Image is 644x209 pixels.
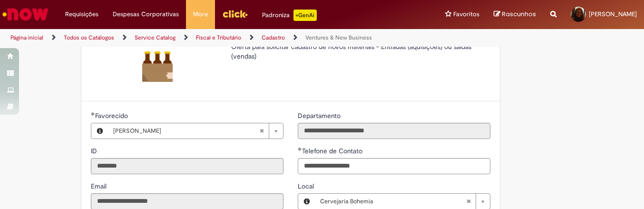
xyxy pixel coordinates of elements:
[222,7,248,21] img: click_logo_yellow_360x200.png
[262,10,317,21] div: Padroniza
[91,146,99,156] label: Somente leitura - ID
[113,123,259,139] span: [PERSON_NAME]
[64,34,114,41] a: Todos os Catálogos
[298,123,490,139] input: Departamento
[298,147,302,151] span: Obrigatório Preenchido
[298,158,490,174] input: Telefone de Contato
[231,42,483,61] p: Oferta para solicitar cadastro de novos materiais - Entradas (aquisições) ou saídas (vendas)
[315,194,490,209] a: Cervejaria BohemiaLimpar campo Local
[142,51,173,82] img: Ventures & New Business
[298,182,316,190] span: Local
[108,123,283,139] a: [PERSON_NAME]Limpar campo Favorecido
[91,123,108,139] button: Favorecido, Visualizar este registro Daniela Guimaraes dos Santos
[196,34,241,41] a: Fiscal e Tributário
[298,111,342,120] span: Somente leitura - Departamento
[193,10,208,19] span: More
[494,10,536,19] a: Rascunhos
[262,34,285,41] a: Cadastro
[135,34,176,41] a: Service Catalog
[91,181,108,191] label: Somente leitura - Email
[7,29,422,47] ul: Trilhas de página
[10,34,43,41] a: Página inicial
[65,10,98,19] span: Requisições
[254,123,269,139] abbr: Limpar campo Favorecido
[113,10,179,19] span: Despesas Corporativas
[589,10,637,18] span: [PERSON_NAME]
[298,111,342,120] label: Somente leitura - Departamento
[91,147,99,155] span: Somente leitura - ID
[305,34,372,41] a: Ventures & New Business
[91,158,283,174] input: ID
[302,147,364,155] span: Telefone de Contato
[502,10,536,19] span: Rascunhos
[293,10,317,21] p: +GenAi
[298,194,315,209] button: Local, Visualizar este registro Cervejaria Bohemia
[461,194,476,209] abbr: Limpar campo Local
[453,10,479,19] span: Favoritos
[1,5,50,24] img: ServiceNow
[320,194,466,209] span: Cervejaria Bohemia
[95,111,130,120] span: Necessários - Favorecido
[91,182,108,190] span: Somente leitura - Email
[91,112,95,116] span: Obrigatório Preenchido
